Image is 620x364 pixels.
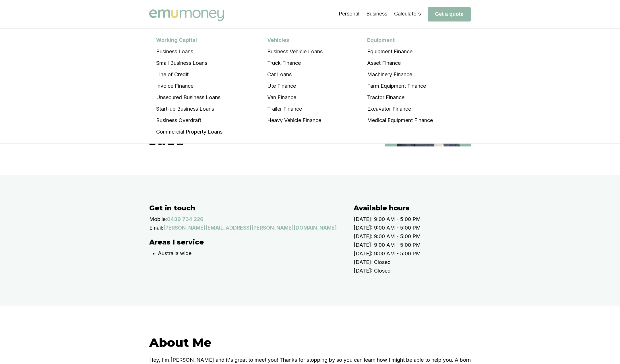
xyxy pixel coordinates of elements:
[163,224,337,232] a: [PERSON_NAME][EMAIL_ADDRESS][PERSON_NAME][DOMAIN_NAME]
[149,80,229,92] a: Invoice Finance
[260,57,330,69] a: Truck Finance
[360,103,440,115] a: Excavator Finance
[149,215,167,224] p: Mobile:
[354,267,482,275] p: [DATE]: Closed
[158,249,342,258] p: Australia wide
[354,249,482,258] p: [DATE]: 9:00 AM - 5:00 PM
[149,92,229,103] a: Unsecured Business Loans
[360,69,440,80] a: Machinery Finance
[149,126,229,138] a: Commercial Property Loans
[149,115,229,126] a: Business Overdraft
[360,115,440,126] a: Medical Equipment Finance
[149,238,342,246] h2: Areas I service
[354,241,482,249] p: [DATE]: 9:00 AM - 5:00 PM
[149,224,163,232] p: Email:
[149,335,471,350] h2: About Me
[354,224,482,232] p: [DATE]: 9:00 AM - 5:00 PM
[149,34,229,46] div: Working Capital
[260,103,330,115] a: Trailer Finance
[149,57,229,69] a: Small Business Loans
[360,80,440,92] a: Farm Equipment Finance
[360,57,440,69] a: Asset Finance
[260,92,330,103] a: Van Finance
[428,7,471,21] button: Get a quote
[149,46,229,57] a: Business Loans
[260,115,330,126] a: Heavy Vehicle Finance
[167,215,204,224] a: 0439 734 226
[428,11,471,17] a: Get a quote
[354,258,482,267] p: [DATE]: Closed
[260,69,330,80] a: Car Loans
[149,9,224,21] img: Emu Money logo
[360,92,440,103] a: Tractor Finance
[360,46,440,57] a: Equipment Finance
[149,204,342,212] h2: Get in touch
[260,80,330,92] a: Ute Finance
[260,46,330,57] a: Business Vehicle Loans
[149,69,229,80] a: Line of Credit
[354,204,482,212] h2: Available hours
[149,103,229,115] a: Start-up Business Loans
[354,215,482,224] p: [DATE]: 9:00 AM - 5:00 PM
[360,34,440,46] div: Equipment
[260,34,330,46] div: Vehicles
[354,232,482,241] p: [DATE]: 9:00 AM - 5:00 PM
